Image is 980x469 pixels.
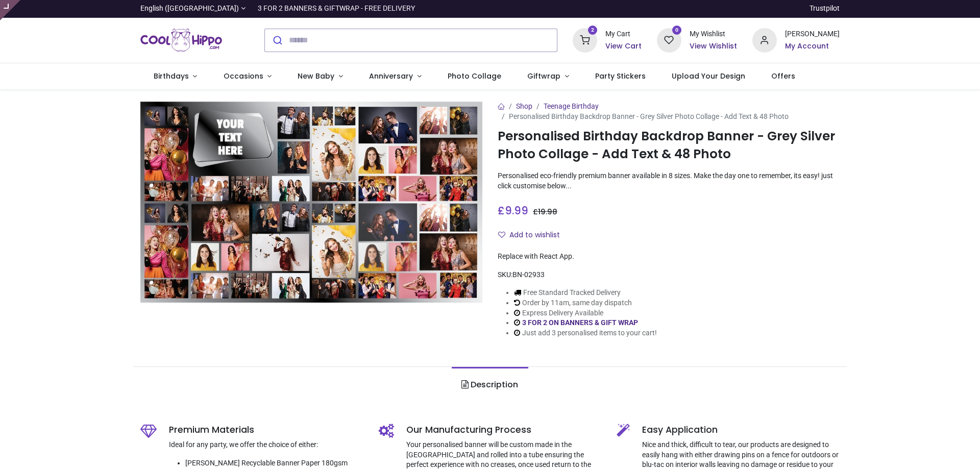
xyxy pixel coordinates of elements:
[140,4,246,14] a: English ([GEOGRAPHIC_DATA])
[498,171,840,191] p: Personalised eco-friendly premium banner available in 8 sizes. Make the day one to remember, its ...
[210,63,285,90] a: Occasions
[544,102,599,110] a: Teenage Birthday
[224,71,263,81] span: Occasions
[509,112,789,120] span: Personalised Birthday Backdrop Banner - Grey Silver Photo Collage - Add Text & 48 Photo
[690,41,737,52] a: View Wishlist
[356,63,434,90] a: Anniversary
[452,367,528,403] a: Description
[514,328,657,338] li: Just add 3 personalised items to your cart!
[140,102,482,303] img: Personalised Birthday Backdrop Banner - Grey Silver Photo Collage - Add Text & 48 Photo
[169,440,363,450] p: Ideal for any party, we offer the choice of either:
[595,71,646,81] span: Party Stickers
[810,4,840,14] a: Trustpilot
[505,203,528,218] span: 9.99
[514,308,657,318] li: Express Delivery Available
[265,29,289,52] button: Submit
[169,424,363,436] h5: Premium Materials
[498,270,840,280] div: SKU:
[498,227,569,244] button: Add to wishlistAdd to wishlist
[672,71,745,81] span: Upload Your Design
[514,288,657,298] li: Free Standard Tracked Delivery
[527,71,560,81] span: Giftwrap
[140,63,210,90] a: Birthdays
[298,71,334,81] span: New Baby
[140,26,222,55] a: Logo of Cool Hippo
[512,270,545,279] span: BN-02933
[538,207,557,217] span: 19.98
[498,231,505,238] i: Add to wishlist
[369,71,413,81] span: Anniversary
[771,71,795,81] span: Offers
[605,29,642,39] div: My Cart
[573,35,597,43] a: 2
[533,207,557,217] span: £
[785,29,840,39] div: [PERSON_NAME]
[605,41,642,52] a: View Cart
[185,458,363,468] li: [PERSON_NAME] Recyclable Banner Paper 180gsm
[642,424,840,436] h5: Easy Application
[785,41,840,52] a: My Account
[498,252,840,262] div: Replace with React App.
[285,63,356,90] a: New Baby
[690,29,737,39] div: My Wishlist
[154,71,189,81] span: Birthdays
[514,298,657,308] li: Order by 11am, same day dispatch
[448,71,501,81] span: Photo Collage
[498,203,528,218] span: £
[514,63,582,90] a: Giftwrap
[258,4,415,14] div: 3 FOR 2 BANNERS & GIFTWRAP - FREE DELIVERY
[498,128,840,163] h1: Personalised Birthday Backdrop Banner - Grey Silver Photo Collage - Add Text & 48 Photo
[140,26,222,55] img: Cool Hippo
[657,35,681,43] a: 0
[672,26,682,35] sup: 0
[588,26,598,35] sup: 2
[522,318,638,327] a: 3 FOR 2 ON BANNERS & GIFT WRAP
[406,424,602,436] h5: Our Manufacturing Process
[516,102,532,110] a: Shop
